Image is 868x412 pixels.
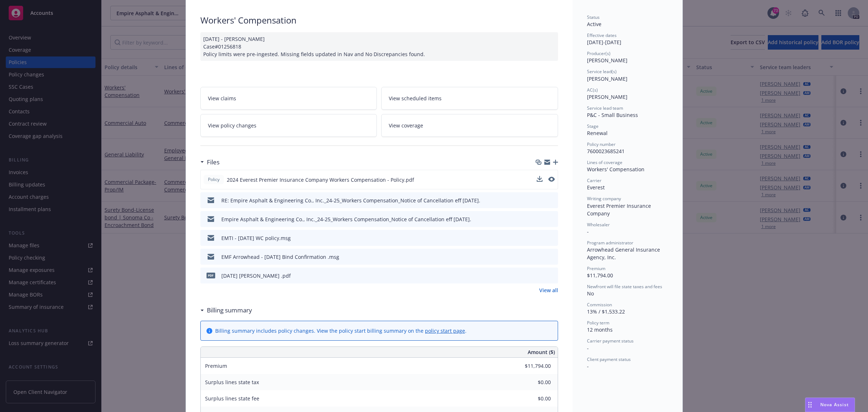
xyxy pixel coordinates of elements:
[539,286,558,294] a: View all
[221,253,339,261] div: EMF Arrowhead - [DATE] Bind Confirmation .msg
[548,176,555,184] button: preview file
[587,21,601,28] span: Active
[587,290,594,297] span: No
[587,148,625,155] span: 7600023685241
[208,94,236,102] span: View claims
[549,197,555,204] button: preview file
[587,265,605,272] span: Premium
[200,306,252,315] div: Billing summary
[587,57,627,64] span: [PERSON_NAME]
[587,141,616,147] span: Policy number
[587,302,612,308] span: Commission
[381,87,558,110] a: View scheduled items
[587,32,668,46] div: [DATE] - [DATE]
[221,197,480,204] div: RE: Empire Asphalt & Engineering Co., Inc._24-25_Workers Compensation_Notice of Cancellation eff ...
[587,283,662,290] span: Newfront will file state taxes and fees
[425,327,465,334] a: policy start page
[587,196,621,202] span: Writing company
[205,379,259,386] span: Surplus lines state tax
[587,345,589,352] span: -
[508,377,555,388] input: 0.00
[587,177,601,184] span: Carrier
[537,176,542,184] button: download file
[207,273,215,278] span: pdf
[221,272,291,279] div: [DATE] [PERSON_NAME] .pdf
[587,32,617,38] span: Effective dates
[587,50,610,56] span: Producer(s)
[389,122,423,129] span: View coverage
[587,228,589,235] span: -
[587,159,622,165] span: Lines of coverage
[805,398,855,412] button: Nova Assist
[587,363,589,370] span: -
[389,94,442,102] span: View scheduled items
[549,215,555,223] button: preview file
[820,402,849,408] span: Nova Assist
[221,215,471,223] div: Empire Asphalt & Engineering Co., Inc._24-25_Workers Compensation_Notice of Cancellation eff [DATE].
[805,398,814,412] div: Drag to move
[205,395,259,402] span: Surplus lines state fee
[587,68,617,75] span: Service lead(s)
[200,114,377,137] a: View policy changes
[508,393,555,404] input: 0.00
[207,306,252,315] h3: Billing summary
[587,93,627,100] span: [PERSON_NAME]
[587,184,605,191] span: Everest
[200,32,558,61] div: [DATE] - [PERSON_NAME] Case#01256818 Policy limits were pre-ingested. Missing fields updated in N...
[587,272,613,279] span: $11,794.00
[227,176,414,184] span: 2024 Everest Premier Insurance Company Workers Compensation - Policy.pdf
[587,326,613,333] span: 12 months
[587,202,652,217] span: Everest Premier Insurance Company
[205,362,227,369] span: Premium
[587,87,598,93] span: AC(s)
[549,272,555,279] button: preview file
[200,14,558,26] div: Workers' Compensation
[200,157,220,167] div: Files
[208,122,256,129] span: View policy changes
[587,320,609,326] span: Policy term
[587,123,599,129] span: Stage
[537,272,543,279] button: download file
[587,165,668,173] div: Workers' Compensation
[537,215,543,223] button: download file
[200,87,377,110] a: View claims
[207,176,221,183] span: Policy
[548,177,555,182] button: preview file
[587,14,600,20] span: Status
[549,234,555,242] button: preview file
[587,308,625,315] span: 13% / $1,533.22
[537,176,542,182] button: download file
[381,114,558,137] a: View coverage
[587,75,627,82] span: [PERSON_NAME]
[587,105,623,111] span: Service lead team
[587,130,608,136] span: Renewal
[587,222,610,228] span: Wholesaler
[537,197,543,204] button: download file
[215,327,467,335] div: Billing summary includes policy changes. View the policy start billing summary on the .
[207,157,220,167] h3: Files
[537,253,543,261] button: download file
[587,338,634,344] span: Carrier payment status
[587,240,633,246] span: Program administrator
[221,234,291,242] div: EMTI - [DATE] WC policy.msg
[587,246,661,261] span: Arrowhead General Insurance Agency, Inc.
[528,348,555,356] span: Amount ($)
[587,356,631,362] span: Client payment status
[587,112,638,118] span: P&C - Small Business
[508,361,555,371] input: 0.00
[537,234,543,242] button: download file
[549,253,555,261] button: preview file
